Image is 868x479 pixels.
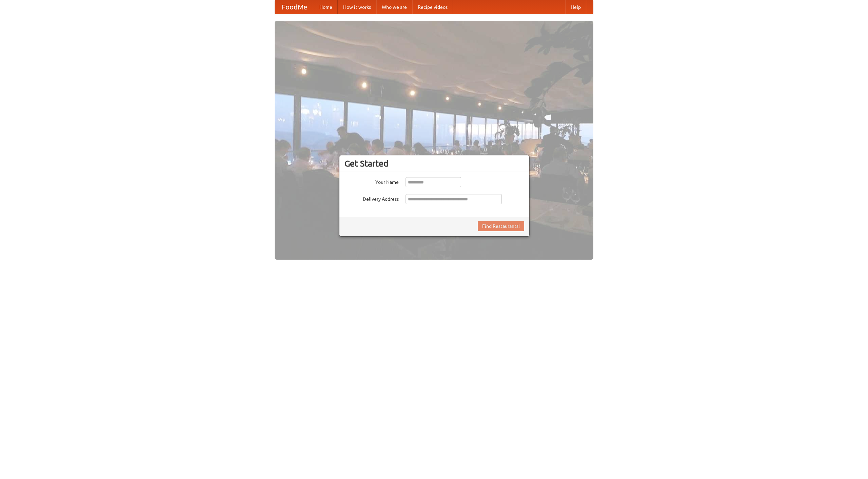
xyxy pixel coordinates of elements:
a: Home [314,0,338,14]
a: Who we are [376,0,412,14]
h3: Get Started [344,158,524,169]
label: Your Name [344,177,399,186]
a: FoodMe [275,0,314,14]
a: How it works [338,0,376,14]
button: Find Restaurants! [478,221,524,231]
a: Help [565,0,586,14]
label: Delivery Address [344,194,399,202]
a: Recipe videos [412,0,453,14]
